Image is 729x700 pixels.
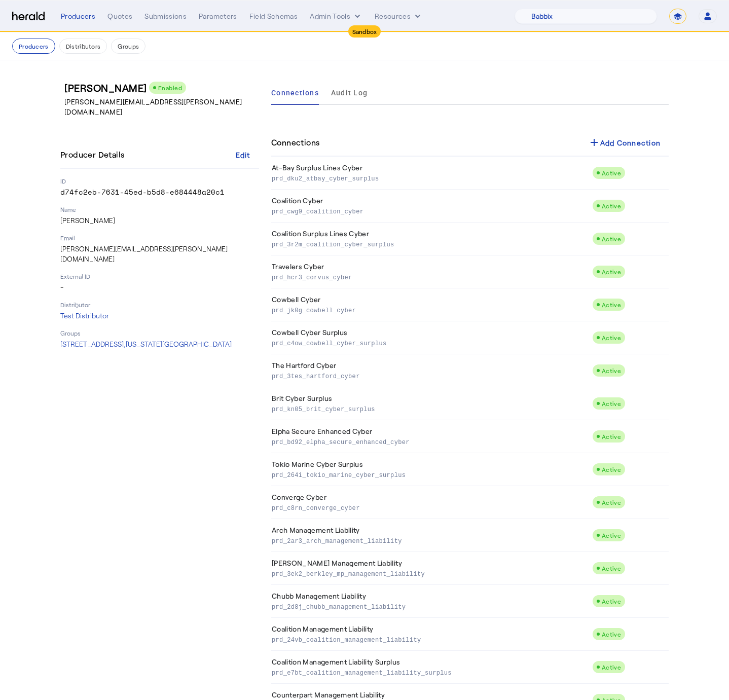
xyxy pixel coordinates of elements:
p: - [60,282,259,292]
td: Chubb Management Liability [271,585,592,618]
td: Brit Cyber Surplus [271,387,592,420]
button: Resources dropdown menu [375,11,423,21]
td: Cowbell Cyber [271,288,592,321]
p: prd_3tes_hartford_cyber [272,371,588,381]
span: [STREET_ADDRESS], [US_STATE][GEOGRAPHIC_DATA] [60,340,232,348]
p: [PERSON_NAME][EMAIL_ADDRESS][PERSON_NAME][DOMAIN_NAME] [60,244,259,264]
p: Distributor [60,301,259,309]
td: Travelers Cyber [271,255,592,288]
mat-icon: add [588,136,600,149]
p: prd_c4ow_cowbell_cyber_surplus [272,338,588,348]
p: prd_3r2m_coalition_cyber_surplus [272,239,588,249]
p: ID [60,177,259,185]
a: Audit Log [331,81,368,105]
td: Cowbell Cyber Surplus [271,321,592,354]
td: Coalition Cyber [271,190,592,223]
p: prd_kn05_brit_cyber_surplus [272,403,588,414]
td: At-Bay Surplus Lines Cyber [271,157,592,190]
h4: Producer Details [60,149,128,161]
div: Quotes [107,11,132,21]
p: Groups [60,329,259,337]
span: Audit Log [331,89,368,96]
td: Tokio Marine Cyber Surplus [271,453,592,486]
span: Active [602,532,621,539]
p: prd_dku2_atbay_cyber_surplus [272,173,588,183]
span: Active [602,466,621,473]
span: Active [602,499,621,506]
p: prd_cwg9_coalition_cyber [272,206,588,216]
td: Coalition Surplus Lines Cyber [271,223,592,255]
span: Active [602,334,621,341]
td: Arch Management Liability [271,519,592,552]
span: Active [602,664,621,671]
button: Distributors [59,39,107,54]
p: [PERSON_NAME] [60,215,259,226]
p: prd_e7bt_coalition_management_liability_surplus [272,667,588,677]
p: prd_3ek2_berkley_mp_management_liability [272,568,588,578]
div: Producers [61,11,95,21]
span: Active [602,268,621,275]
span: Active [602,565,621,572]
p: prd_c8rn_converge_cyber [272,502,588,512]
span: Enabled [158,84,183,91]
span: Active [602,367,621,374]
p: d74fc2eb-7631-45ed-b5d8-e684448a20c1 [60,187,259,197]
span: Active [602,169,621,176]
img: Herald Logo [12,12,45,21]
span: Active [602,400,621,407]
td: Elpha Secure Enhanced Cyber [271,420,592,453]
button: Add Connection [580,133,669,152]
span: Active [602,631,621,638]
td: Converge Cyber [271,486,592,519]
span: Active [602,433,621,440]
p: prd_2ar3_arch_management_liability [272,535,588,545]
div: Sandbox [348,25,381,38]
span: Active [602,235,621,242]
div: Add Connection [588,136,661,149]
button: Groups [111,39,145,54]
p: External ID [60,272,259,280]
div: Field Schemas [249,11,298,21]
p: prd_264i_tokio_marine_cyber_surplus [272,469,588,480]
p: prd_jk0g_cowbell_cyber [272,305,588,315]
button: Producers [12,39,55,54]
p: prd_2d8j_chubb_management_liability [272,601,588,611]
p: Email [60,234,259,242]
p: [PERSON_NAME][EMAIL_ADDRESS][PERSON_NAME][DOMAIN_NAME] [64,97,263,117]
p: prd_hcr3_corvus_cyber [272,272,588,282]
span: Active [602,202,621,209]
div: Submissions [144,11,187,21]
div: Parameters [199,11,237,21]
button: Edit [227,145,259,164]
h3: [PERSON_NAME] [64,81,263,95]
span: Active [602,598,621,605]
p: Test Distributor [60,311,259,321]
a: Connections [271,81,319,105]
span: Connections [271,89,319,96]
td: [PERSON_NAME] Management Liability [271,552,592,585]
p: Name [60,205,259,213]
td: Coalition Management Liability [271,618,592,651]
p: prd_bd92_elpha_secure_enhanced_cyber [272,436,588,447]
h4: Connections [271,136,319,149]
div: Edit [236,150,250,160]
button: internal dropdown menu [310,11,362,21]
span: Active [602,301,621,308]
p: prd_24vb_coalition_management_liability [272,634,588,644]
td: The Hartford Cyber [271,354,592,387]
td: Coalition Management Liability Surplus [271,651,592,684]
